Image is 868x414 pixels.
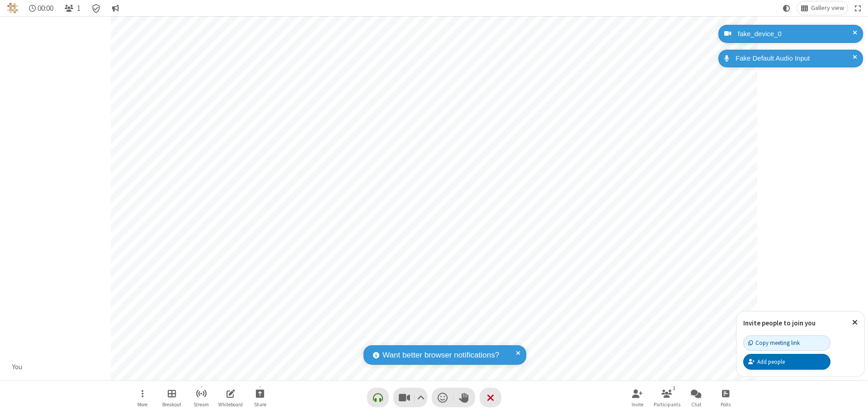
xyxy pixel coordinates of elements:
[218,402,243,407] span: Whiteboard
[743,354,830,369] button: Add people
[217,385,244,410] button: Open shared whiteboard
[691,402,702,407] span: Chat
[193,402,209,407] span: Stream
[254,402,266,407] span: Share
[743,335,830,351] button: Copy meeting link
[88,1,105,15] div: Meeting details Encryption enabled
[61,1,84,15] button: Open participant list
[654,402,680,407] span: Participants
[9,362,26,372] div: You
[683,385,710,410] button: Open chat
[480,388,501,407] button: End or leave meeting
[712,385,739,410] button: Open poll
[7,3,18,14] img: QA Selenium DO NOT DELETE OR CHANGE
[670,384,678,392] div: 1
[453,388,475,407] button: Raise hand
[721,402,731,407] span: Polls
[653,385,680,410] button: Open participant list
[748,339,800,347] div: Copy meeting link
[188,385,215,410] button: Start streaming
[732,53,856,64] div: Fake Default Audio Input
[632,402,643,407] span: Invite
[77,4,80,13] span: 1
[246,385,274,410] button: Start sharing
[415,388,427,407] button: Video setting
[38,4,53,13] span: 00:00
[811,5,844,12] span: Gallery view
[393,388,427,407] button: Stop video (⌘+Shift+V)
[432,388,453,407] button: Send a reaction
[137,402,147,407] span: More
[851,1,865,15] button: Fullscreen
[743,319,816,327] label: Invite people to join you
[25,1,57,15] div: Timer
[129,385,156,410] button: Open menu
[382,349,499,361] span: Want better browser notifications?
[367,388,389,407] button: Connect your audio
[797,1,848,15] button: Change layout
[624,385,651,410] button: Invite participants (⌘+Shift+I)
[845,311,864,334] button: Close popover
[158,385,185,410] button: Manage Breakout Rooms
[779,1,794,15] button: Using system theme
[108,1,123,15] button: Conversation
[735,29,856,39] div: fake_device_0
[162,402,181,407] span: Breakout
